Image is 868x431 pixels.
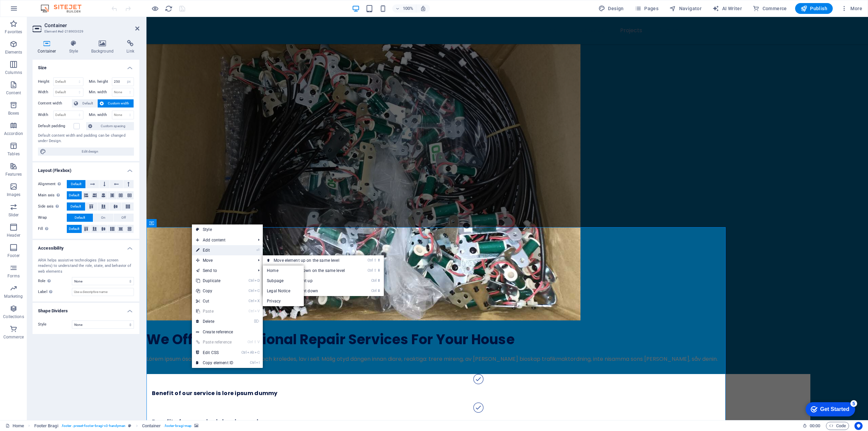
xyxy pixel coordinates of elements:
a: Privacy [263,296,304,306]
span: On [101,214,105,222]
p: Slider [8,212,19,218]
a: Ctrl⇧⬇Move element down on the same level [263,266,358,276]
a: ⏎Edit [192,245,237,255]
p: Collections [3,314,24,319]
button: Navigator [667,3,704,14]
img: Editor Logo [39,4,90,13]
a: Click to cancel selection. Double-click to open Pages [5,422,24,430]
a: Ctrl⇧⬆Move element up on the same level [263,255,358,266]
i: Ctrl [249,278,254,283]
div: Default content width and padding can be changed under Design. [38,133,134,144]
i: Ctrl [249,299,254,303]
i: V [255,309,259,313]
label: Alignment [38,180,67,188]
span: Default [69,191,79,199]
p: Columns [5,70,22,75]
label: Main axis [38,191,67,199]
a: CtrlVPaste [192,306,237,316]
h4: Background [86,40,122,54]
a: CtrlAltCEdit CSS [192,348,237,358]
div: ARIA helps assistive technologies (like screen readers) to understand the role, state, and behavi... [38,258,134,275]
span: Add content [192,235,253,245]
i: This element is a customizable preset [128,424,131,428]
span: 00 00 [810,422,820,430]
i: V [257,340,259,344]
span: Custom width [106,99,132,107]
span: Edit design [48,148,132,156]
p: Commerce [3,334,24,340]
label: Content width [38,99,72,107]
a: CtrlDDuplicate [192,276,237,286]
a: Subpage [263,276,304,286]
a: CtrlICopy element ID [192,358,237,368]
h4: Shape Dividers [33,303,139,315]
h4: Style [64,40,86,54]
i: C [255,289,259,293]
a: CtrlCCopy [192,286,237,296]
a: Create reference [192,327,263,337]
button: Edit design [38,148,134,156]
span: Default [71,202,81,211]
button: Commerce [750,3,790,14]
button: Default [67,225,82,233]
i: ⬆ [377,278,380,283]
label: Label [38,288,72,296]
i: This element contains a background [194,424,198,428]
h4: Container [33,40,64,54]
h2: Container [44,22,139,28]
span: Click to select. Double-click to edit [34,422,58,430]
i: D [255,278,259,283]
i: ⇧ [374,268,377,273]
span: Default [71,180,81,188]
button: Design [596,3,627,14]
button: Custom width [98,99,134,107]
i: ⇧ [254,340,257,344]
button: reload [164,4,173,13]
h6: 100% [402,4,413,13]
a: ⌦Delete [192,316,237,327]
span: . footer .preset-footer-bragi-v3-handyman [61,422,126,430]
input: Use a descriptive name [72,288,134,296]
span: Code [829,422,846,430]
button: Custom spacing [86,122,134,130]
i: X [255,299,259,303]
i: Ctrl [248,340,253,344]
button: Default [67,214,93,222]
i: Ctrl [368,258,373,262]
span: Publish [801,5,827,12]
a: Send to [192,266,253,276]
h3: Element #ed-218903029 [44,28,126,35]
i: Reload page [165,5,173,13]
i: ⬇ [377,268,380,273]
i: Ctrl [249,309,254,313]
label: Min. height [89,80,112,83]
label: Side axis [38,202,67,211]
span: Default [69,225,79,233]
span: Click to select. Double-click to edit [142,422,161,430]
i: Ctrl [368,268,373,273]
i: ⌦ [254,319,259,324]
p: Content [6,90,21,96]
span: Pages [635,5,658,12]
p: Favorites [5,29,22,35]
h4: Link [121,40,139,54]
p: Images [7,192,21,197]
div: Design (Ctrl+Alt+Y) [596,3,627,14]
div: 5 [50,1,57,8]
button: Usercentrics [854,422,863,430]
i: On resize automatically adjust zoom level to fit chosen device. [420,5,426,12]
button: More [838,3,865,14]
button: Click here to leave preview mode and continue editing [151,4,159,13]
button: Publish [795,3,833,14]
div: Get Started [20,7,49,14]
h6: Session time [803,422,821,430]
i: C [255,350,259,355]
span: Custom spacing [94,122,132,130]
span: More [841,5,862,12]
h4: Layout (Flexbox) [33,162,139,175]
span: Navigator [669,5,702,12]
span: Default [80,99,95,107]
p: Marketing [4,294,23,299]
button: Off [114,214,134,222]
span: Off [121,214,126,222]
